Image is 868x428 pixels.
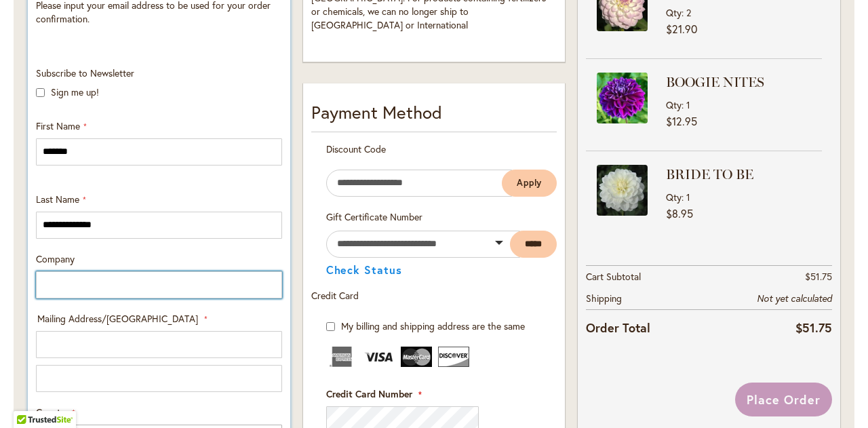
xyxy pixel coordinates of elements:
[686,98,690,111] span: 1
[805,270,832,283] span: $51.75
[597,165,648,216] img: BRIDE TO BE
[326,210,422,223] span: Gift Certificate Number
[36,252,75,265] span: Company
[586,317,650,337] strong: Order Total
[686,191,690,203] span: 1
[37,312,198,325] span: Mailing Address/[GEOGRAPHIC_DATA]
[666,22,697,36] span: $21.90
[795,319,832,336] span: $51.75
[666,206,693,220] span: $8.95
[326,142,386,155] span: Discount Code
[36,66,134,79] span: Subscribe to Newsletter
[686,6,691,19] span: 2
[51,85,99,98] label: Sign me up!
[586,292,622,305] span: Shipping
[586,265,698,288] th: Cart Subtotal
[666,98,682,111] span: Qty
[666,165,818,184] strong: BRIDE TO BE
[757,292,832,305] span: Not yet calculated
[666,6,682,19] span: Qty
[10,380,48,418] iframe: Launch Accessibility Center
[311,100,557,132] div: Payment Method
[502,170,557,197] button: Apply
[326,265,403,275] button: Check Status
[666,191,682,203] span: Qty
[666,114,697,128] span: $12.95
[517,177,542,189] span: Apply
[36,406,68,419] span: Country
[36,119,80,132] span: First Name
[666,73,818,92] strong: BOOGIE NITES
[36,193,79,206] span: Last Name
[597,73,648,123] img: BOOGIE NITES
